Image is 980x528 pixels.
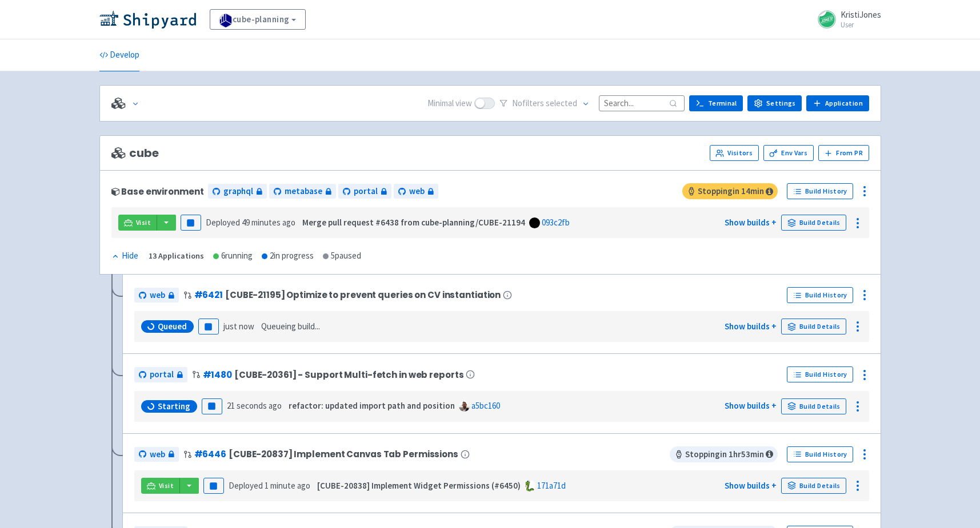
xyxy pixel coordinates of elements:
[150,368,174,381] span: portal
[159,481,174,490] span: Visit
[781,319,846,334] a: Build Details
[134,367,187,382] a: portal
[111,249,138,263] div: Hide
[223,321,254,332] time: just now
[150,448,165,461] span: web
[542,217,570,228] a: 093c2fb
[141,478,180,494] a: Visit
[670,446,778,462] span: Stopping in 1 hr 53 min
[208,184,267,199] a: graphql
[537,480,566,491] a: 171a71d
[811,10,881,29] a: KristiJones User
[427,97,472,110] span: Minimal view
[725,400,777,411] a: Show builds +
[806,95,869,111] a: Application
[227,400,282,411] time: 21 seconds ago
[149,249,204,263] div: 13 Applications
[841,9,881,20] span: KristiJones
[285,185,322,198] span: metabase
[229,449,458,459] span: [CUBE-20837] Implement Canvas Tab Permissions
[394,184,438,199] a: web
[158,321,187,332] span: Queued
[354,185,378,198] span: portal
[682,183,778,199] span: Stopping in 14 min
[158,401,190,412] span: Starting
[781,478,846,494] a: Build Details
[763,145,814,161] a: Env Vars
[210,9,306,30] a: cube-planning
[747,95,802,111] a: Settings
[689,95,743,111] a: Terminal
[99,10,196,29] img: Shipyard logo
[111,147,159,160] span: cube
[289,400,455,411] strong: refactor: updated import path and position
[213,249,253,263] div: 6 running
[150,289,165,302] span: web
[725,321,777,332] a: Show builds +
[787,366,853,382] a: Build History
[787,183,853,199] a: Build History
[223,185,253,198] span: graphql
[781,215,846,231] a: Build Details
[269,184,336,199] a: metabase
[198,319,219,334] button: Pause
[206,217,295,228] span: Deployed
[118,215,157,231] a: Visit
[194,448,226,460] a: #6446
[99,39,139,71] a: Develop
[546,98,577,108] span: selected
[262,249,314,263] div: 2 in progress
[225,290,501,300] span: [CUBE-21195] Optimize to prevent queries on CV instantiation
[202,398,222,414] button: Pause
[302,217,525,228] strong: Merge pull request #6438 from cube-planning/CUBE-21194
[242,217,295,228] time: 49 minutes ago
[111,249,139,263] button: Hide
[725,480,777,491] a: Show builds +
[203,369,232,381] a: #1480
[265,480,310,491] time: 1 minute ago
[787,446,853,462] a: Build History
[111,187,204,196] div: Base environment
[229,480,310,491] span: Deployed
[710,145,759,161] a: Visitors
[136,218,151,227] span: Visit
[338,184,391,199] a: portal
[781,398,846,414] a: Build Details
[599,95,685,111] input: Search...
[323,249,361,263] div: 5 paused
[261,320,320,333] span: Queueing build...
[818,145,869,161] button: From PR
[194,289,223,301] a: #6421
[203,478,224,494] button: Pause
[787,287,853,303] a: Build History
[471,400,500,411] a: a5bc160
[181,215,201,231] button: Pause
[134,447,179,462] a: web
[317,480,521,491] strong: [CUBE-20838] Implement Widget Permissions (#6450)
[134,288,179,303] a: web
[512,97,577,110] span: No filter s
[234,370,464,380] span: [CUBE-20361] - Support Multi-fetch in web reports
[841,21,881,29] small: User
[725,217,777,228] a: Show builds +
[409,185,425,198] span: web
